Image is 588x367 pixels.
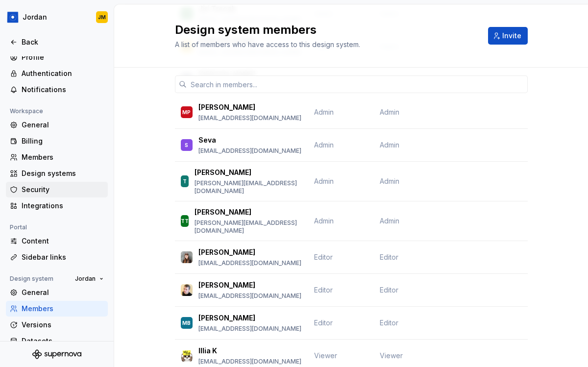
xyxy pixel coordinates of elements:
div: S [185,140,188,150]
img: 049812b6-2877-400d-9dc9-987621144c16.png [7,11,19,23]
span: Viewer [314,351,337,360]
span: Admin [380,176,399,186]
div: General [22,120,104,130]
button: Invite [488,27,528,45]
span: Editor [314,253,333,261]
a: Datasets [6,333,108,349]
div: Members [22,304,104,314]
span: Admin [380,107,399,117]
a: Members [6,149,108,165]
div: Back [22,37,104,47]
div: Authentication [22,69,104,78]
span: Editor [314,286,333,294]
p: [PERSON_NAME][EMAIL_ADDRESS][DOMAIN_NAME] [195,179,302,195]
a: Integrations [6,198,108,214]
a: General [6,285,108,300]
span: Admin [380,140,399,150]
span: Admin [314,141,334,149]
p: [EMAIL_ADDRESS][DOMAIN_NAME] [198,114,301,122]
p: [PERSON_NAME] [198,313,255,323]
a: Authentication [6,66,108,81]
div: Content [22,236,104,246]
p: [PERSON_NAME][EMAIL_ADDRESS][DOMAIN_NAME] [195,219,302,235]
a: Versions [6,317,108,333]
span: Editor [380,318,398,328]
p: [EMAIL_ADDRESS][DOMAIN_NAME] [198,292,301,300]
svg: Supernova Logo [32,349,81,359]
a: General [6,117,108,133]
p: [EMAIL_ADDRESS][DOMAIN_NAME] [198,358,301,366]
div: Members [22,152,104,162]
div: JM [98,13,106,21]
p: [EMAIL_ADDRESS][DOMAIN_NAME] [198,147,301,155]
div: TT [181,216,189,226]
button: JordanJM [2,6,112,28]
img: Aprile Elcich [181,251,193,263]
p: Illia K [198,346,217,356]
div: Profile [22,52,104,62]
a: Members [6,301,108,317]
span: Editor [380,285,398,295]
div: Design system [6,273,57,285]
span: Editor [380,252,398,262]
span: Admin [380,216,399,226]
a: Content [6,233,108,249]
div: Notifications [22,85,104,95]
div: Security [22,185,104,195]
span: Viewer [380,351,403,361]
p: Seva [198,135,216,145]
a: Profile [6,49,108,65]
div: Versions [22,320,104,330]
a: Notifications [6,82,108,98]
span: A list of members who have access to this design system. [175,40,360,49]
p: [EMAIL_ADDRESS][DOMAIN_NAME] [198,325,301,333]
a: Billing [6,133,108,149]
p: [PERSON_NAME] [195,168,251,177]
a: Security [6,182,108,197]
span: Admin [314,217,334,225]
p: [PERSON_NAME] [198,247,255,257]
input: Search in members... [187,75,528,93]
span: Editor [314,318,333,327]
img: Jan Poisl [181,284,193,296]
div: General [22,288,104,297]
h2: Design system members [175,22,360,38]
div: Sidebar links [22,252,104,262]
div: MB [182,318,191,328]
p: [EMAIL_ADDRESS][DOMAIN_NAME] [198,259,301,267]
p: [PERSON_NAME] [195,207,251,217]
span: Admin [314,108,334,116]
div: Datasets [22,336,104,346]
span: Invite [502,31,521,41]
div: Integrations [22,201,104,211]
a: Design systems [6,166,108,181]
div: T [183,176,187,186]
img: Illia K [181,350,193,362]
div: Jordan [23,12,47,22]
p: [PERSON_NAME] [198,280,255,290]
div: Billing [22,136,104,146]
div: Workspace [6,105,47,117]
div: Portal [6,221,31,233]
a: Back [6,34,108,50]
span: Admin [314,177,334,185]
span: Jordan [75,275,96,283]
div: MP [182,107,191,117]
p: [PERSON_NAME] [198,102,255,112]
a: Sidebar links [6,249,108,265]
div: Design systems [22,169,104,178]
